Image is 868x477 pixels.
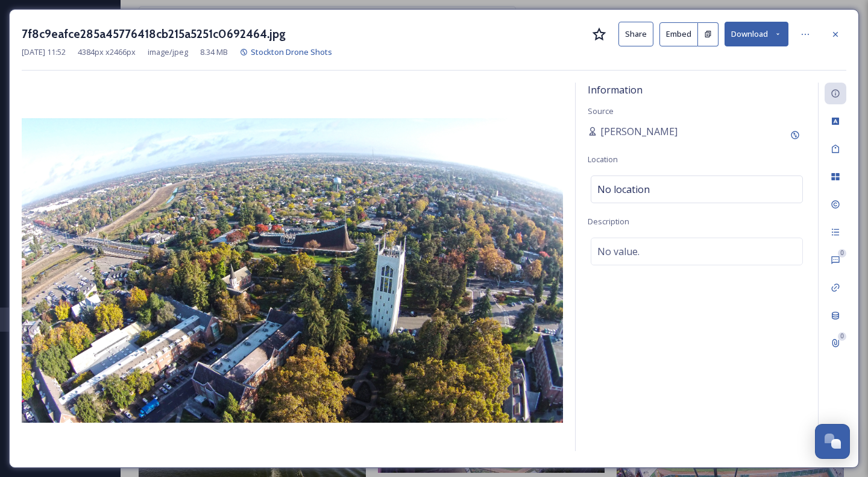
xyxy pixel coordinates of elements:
span: 8.34 MB [200,46,228,58]
div: 0 [838,249,846,257]
span: Information [588,83,643,96]
span: Source [588,106,614,116]
span: No value. [597,244,640,259]
h3: 7f8c9eafce285a45776418cb215a5251c0692464.jpg [22,25,286,43]
div: 0 [838,332,846,341]
span: Description [588,216,629,227]
span: [PERSON_NAME] [600,124,678,139]
span: [DATE] 11:52 [22,46,66,58]
span: 4384 px x 2466 px [78,46,136,58]
span: No location [597,182,650,197]
span: image/jpeg [148,46,188,58]
button: Embed [659,22,698,46]
button: Share [618,22,653,46]
span: Stockton Drone Shots [251,46,332,57]
button: Download [725,22,788,46]
button: Open Chat [815,424,850,459]
span: Location [588,154,618,165]
img: 7f8c9eafce285a45776418cb215a5251c0692464.jpg [22,118,563,423]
